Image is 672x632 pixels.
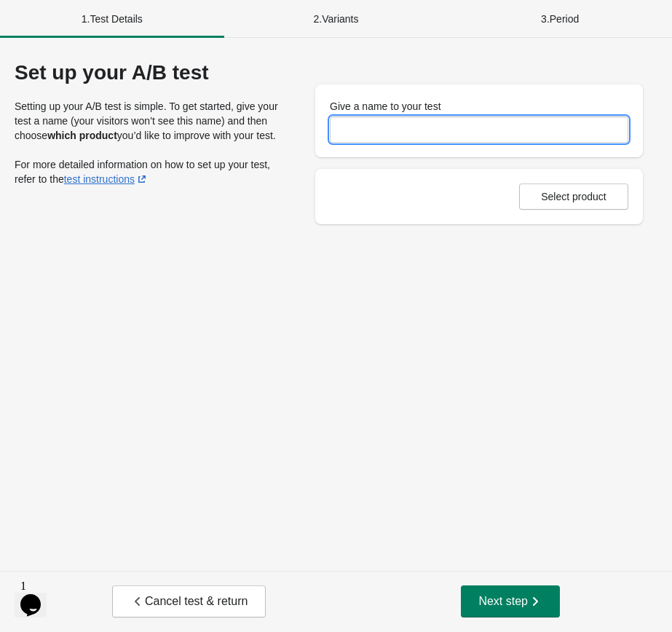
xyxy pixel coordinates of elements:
[541,191,606,202] span: Select product
[47,130,117,141] strong: which product
[15,99,286,143] p: Setting up your A/B test is simple. To get started, give your test a name (your visitors won’t se...
[15,61,286,84] div: Set up your A/B test
[478,594,542,609] span: Next step
[15,574,61,617] iframe: chat widget
[330,99,441,114] label: Give a name to your test
[64,173,149,185] a: test instructions
[461,585,560,617] button: Next step
[130,594,248,609] span: Cancel test & return
[112,585,266,617] button: Cancel test & return
[15,157,286,186] p: For more detailed information on how to set up your test, refer to the
[519,183,628,210] button: Select product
